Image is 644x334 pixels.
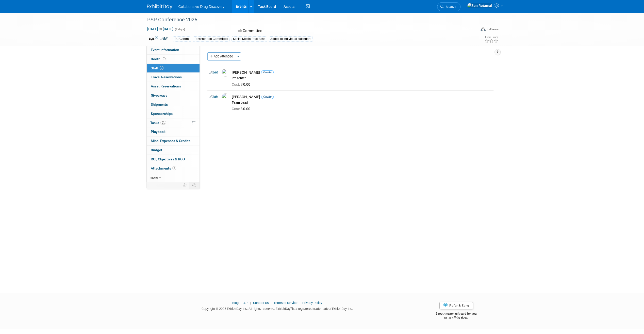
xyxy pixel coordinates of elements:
[232,36,267,42] div: Social Media Post Schd
[290,307,292,309] sup: ®
[151,66,163,70] span: Staff
[232,95,491,99] div: [PERSON_NAME]
[232,301,239,305] a: Blog
[437,2,460,11] a: Search
[180,182,189,189] td: Personalize Event Tab Strip
[209,71,218,74] a: Edit
[261,70,274,74] span: Onsite
[147,146,200,155] a: Budget
[298,301,302,305] span: |
[270,301,273,305] span: |
[232,107,243,111] span: Cost: $
[193,36,230,42] div: Presentation Committed
[147,155,200,164] a: ROI, Objectives & ROO
[269,36,313,42] div: Added to individual calendars
[151,57,167,61] span: Booth
[151,130,166,134] span: Playbook
[302,301,322,305] a: Privacy Policy
[160,37,169,40] a: Edit
[160,66,163,70] span: 2
[150,121,166,125] span: Tasks
[232,107,252,111] span: 0.00
[147,91,200,100] a: Giveaways
[253,301,269,305] a: Contact Us
[173,36,191,42] div: EU/Central
[162,57,167,61] span: Booth not reserved yet
[261,95,274,99] span: Onsite
[207,52,236,60] button: Add Attendee
[147,27,174,31] span: [DATE] [DATE]
[232,101,491,105] div: Team Lead
[484,36,498,38] div: Event Rating
[174,28,185,31] span: (2 days)
[147,55,200,64] a: Booth
[232,82,252,86] span: 0.00
[444,5,456,9] span: Search
[172,166,176,170] span: 3
[481,27,486,31] img: Format-Inperson.png
[249,301,252,305] span: |
[147,118,200,127] a: Tasks0%
[232,82,243,86] span: Cost: $
[147,36,169,42] td: Tags
[147,73,200,82] a: Travel Reservations
[145,15,469,24] div: PSP Conference 2025
[147,100,200,109] a: Shipments
[467,3,492,8] img: Ben Retamal
[243,301,248,305] a: API
[147,136,200,145] a: Misc. Expenses & Credits
[189,182,200,189] td: Toggle Event Tabs
[147,82,200,91] a: Asset Reservations
[147,64,200,73] a: Staff2
[486,27,498,31] div: In-Person
[147,45,200,54] a: Event Information
[151,48,179,52] span: Event Information
[237,26,349,35] div: Committed
[415,316,497,320] div: $150 off for them.
[151,75,182,79] span: Travel Reservations
[147,164,200,173] a: Attachments3
[151,166,176,170] span: Attachments
[151,84,181,88] span: Asset Reservations
[147,127,200,136] a: Playbook
[415,308,497,320] div: $500 Amazon gift card for you,
[147,4,172,9] img: ExhibitDay
[151,112,173,116] span: Sponsorships
[239,301,243,305] span: |
[147,173,200,182] a: more
[150,175,158,179] span: more
[178,5,224,9] span: Collaborative Drug Discovery
[439,302,473,309] a: Refer & Earn
[274,301,298,305] a: Terms of Service
[232,76,491,80] div: Presenter
[147,305,408,311] div: Copyright © 2025 ExhibitDay, Inc. All rights reserved. ExhibitDay is a registered trademark of Ex...
[151,102,168,107] span: Shipments
[151,157,185,161] span: ROI, Objectives & ROO
[160,121,166,125] span: 0%
[209,95,218,99] a: Edit
[151,148,162,152] span: Budget
[147,109,200,118] a: Sponsorships
[446,26,499,34] div: Event Format
[232,70,491,75] div: [PERSON_NAME]
[158,27,163,31] span: to
[151,93,167,97] span: Giveaways
[151,139,190,143] span: Misc. Expenses & Credits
